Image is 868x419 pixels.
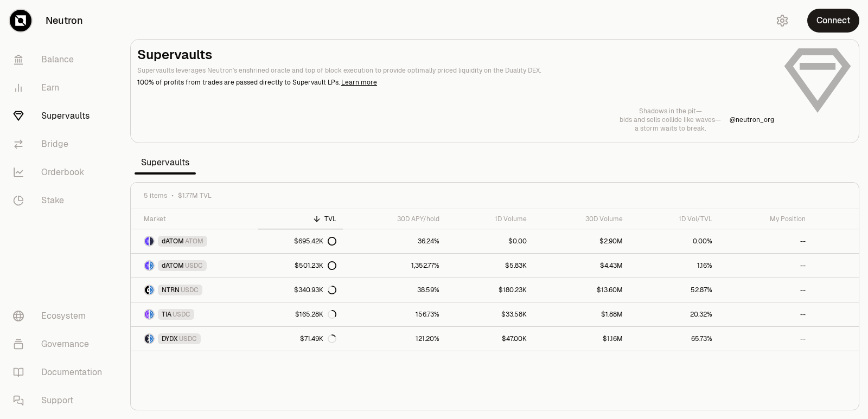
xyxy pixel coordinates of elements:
[719,327,812,351] a: --
[533,302,629,326] a: $1.88M
[343,278,446,302] a: 38.59%
[162,286,180,294] span: NTRN
[173,310,190,319] span: USDC
[620,115,721,124] p: bids and sells collide like waves—
[730,115,774,124] a: @neutron_org
[540,215,622,223] div: 30D Volume
[131,327,258,351] a: DYDX LogoUSDC LogoDYDXUSDC
[533,327,629,351] a: $1.16M
[629,302,719,326] a: 20.32%
[4,186,117,215] a: Stake
[4,74,117,102] a: Earn
[349,215,439,223] div: 30D APY/hold
[719,254,812,278] a: --
[620,107,721,133] a: Shadows in the pit—bids and sells collide like waves—a storm waits to break.
[629,229,719,253] a: 0.00%
[4,302,117,330] a: Ecosystem
[265,215,336,223] div: TVL
[144,191,167,200] span: 5 items
[137,46,774,63] h2: Supervaults
[4,46,117,74] a: Balance
[295,261,336,270] div: $501.23K
[452,215,527,223] div: 1D Volume
[446,302,533,326] a: $33.58K
[4,102,117,130] a: Supervaults
[131,254,258,278] a: dATOM LogoUSDC LogodATOMUSDC
[446,327,533,351] a: $47.00K
[258,302,343,326] a: $165.28K
[144,215,252,223] div: Market
[725,215,806,223] div: My Position
[137,78,774,87] p: 100% of profits from trades are passed directly to Supervault LPs.
[533,254,629,278] a: $4.43M
[185,261,203,270] span: USDC
[145,334,149,343] img: DYDX Logo
[4,386,117,415] a: Support
[4,158,117,186] a: Orderbook
[137,66,774,75] p: Supervaults leverages Neutron's enshrined oracle and top of block execution to provide optimally ...
[343,302,446,326] a: 156.73%
[131,229,258,253] a: dATOM LogoATOM LogodATOMATOM
[446,278,533,302] a: $180.23K
[343,254,446,278] a: 1,352.77%
[294,286,336,294] div: $340.93K
[294,237,336,246] div: $695.42K
[145,286,149,294] img: NTRN Logo
[162,237,184,246] span: dATOM
[295,310,336,319] div: $165.28K
[341,78,377,87] a: Learn more
[4,358,117,386] a: Documentation
[178,191,212,200] span: $1.77M TVL
[719,278,812,302] a: --
[258,229,343,253] a: $695.42K
[150,261,154,270] img: USDC Logo
[446,254,533,278] a: $5.83K
[719,229,812,253] a: --
[150,286,154,294] img: USDC Logo
[258,278,343,302] a: $340.93K
[181,286,199,294] span: USDC
[620,107,721,115] p: Shadows in the pit—
[343,327,446,351] a: 121.20%
[150,334,154,343] img: USDC Logo
[150,310,154,319] img: USDC Logo
[629,254,719,278] a: 1.16%
[629,278,719,302] a: 52.87%
[533,229,629,253] a: $2.90M
[636,215,713,223] div: 1D Vol/TVL
[150,237,154,246] img: ATOM Logo
[145,237,149,246] img: dATOM Logo
[135,152,196,173] span: Supervaults
[629,327,719,351] a: 65.73%
[4,330,117,358] a: Governance
[179,334,197,343] span: USDC
[620,124,721,133] p: a storm waits to break.
[4,130,117,158] a: Bridge
[131,278,258,302] a: NTRN LogoUSDC LogoNTRNUSDC
[446,229,533,253] a: $0.00
[719,302,812,326] a: --
[807,9,859,33] button: Connect
[300,334,336,343] div: $71.49K
[258,327,343,351] a: $71.49K
[131,302,258,326] a: TIA LogoUSDC LogoTIAUSDC
[162,334,178,343] span: DYDX
[162,310,171,319] span: TIA
[145,261,149,270] img: dATOM Logo
[185,237,203,246] span: ATOM
[145,310,149,319] img: TIA Logo
[730,115,774,124] p: @ neutron_org
[258,254,343,278] a: $501.23K
[533,278,629,302] a: $13.60M
[162,261,184,270] span: dATOM
[343,229,446,253] a: 36.24%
